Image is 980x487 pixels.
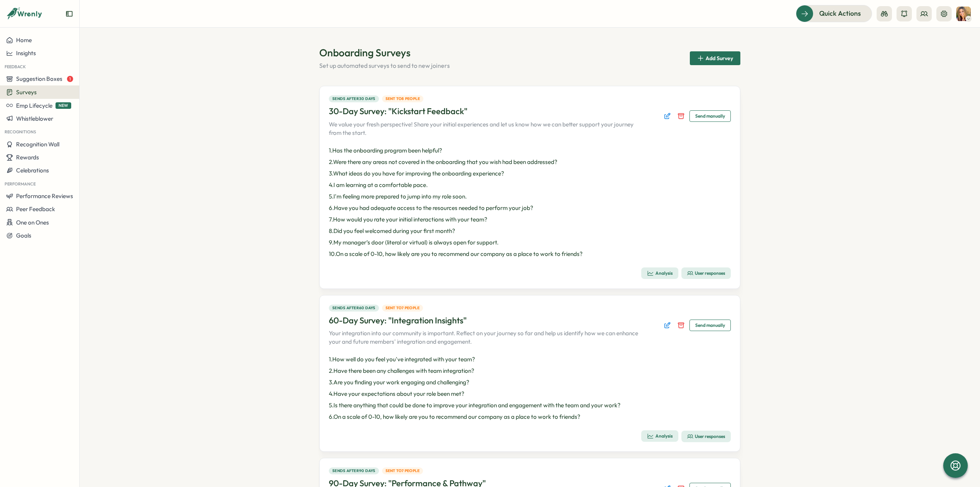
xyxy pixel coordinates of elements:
button: Add Survey [690,51,740,65]
button: Expand sidebar [65,10,73,18]
button: Disable survey [676,111,686,121]
p: 7 . How would you rate your initial interactions with your team? [329,215,731,224]
button: Analysis [641,267,678,279]
a: Analysis [641,430,678,442]
button: Quick Actions [796,5,872,22]
a: Analysis [641,267,678,279]
h3: 30-Day Survey: "Kickstart Feedback" [329,105,467,117]
button: Edit survey [662,320,673,331]
p: 3 . What ideas do you have for improving the onboarding experience? [329,169,731,178]
span: Sent to 8 people [385,96,420,102]
p: 9 . My manager’s door (literal or virtual) is always open for support. [329,238,731,247]
button: Disable survey [676,320,686,331]
div: Analysis [647,270,673,277]
span: Sends after 60 days [332,305,376,311]
span: Home [16,36,32,44]
p: Set up automated surveys to send to new joiners [319,61,450,71]
span: Quick Actions [819,8,861,18]
span: 1 [67,76,73,82]
span: Emp Lifecycle [16,102,52,109]
p: 2 . Have there been any challenges with team integration? [329,367,731,375]
img: Tarin O'Neill [956,7,971,21]
span: Performance Reviews [16,192,73,200]
span: Insights [16,49,36,57]
div: Analysis [647,433,673,439]
span: Celebrations [16,167,49,174]
p: 5 . I'm feeling more prepared to jump into my role soon. [329,192,731,201]
span: Sends after 30 days [332,96,376,102]
span: Sent to 7 people [385,305,420,311]
span: Rewards [16,154,39,161]
span: One on Ones [16,219,49,226]
p: 10 . On a scale of 0-10, how likely are you to recommend our company as a place to work to friends? [329,250,731,258]
span: Send manually [695,320,725,331]
button: Analysis [641,430,678,442]
button: User responses [681,431,731,442]
button: Send manually [689,110,731,122]
span: Recognition Wall [16,141,59,148]
p: 4 . I am learning at a comfortable pace. [329,181,731,189]
h3: 60-Day Survey: "Integration Insights" [329,315,467,326]
div: User responses [687,270,725,276]
span: Sends after 90 days [332,468,376,474]
span: Whistleblower [16,115,53,122]
span: Surveys [16,89,37,96]
p: 5 . Is there anything that could be done to improve your integration and engagement with the team... [329,401,731,410]
p: 3 . Are you finding your work engaging and challenging? [329,378,731,387]
button: Send manually [689,320,731,331]
button: Edit survey [662,111,673,121]
p: 6 . On a scale of 0-10, how likely are you to recommend our company as a place to work to friends? [329,413,731,421]
span: Sent to 7 people [385,468,420,474]
button: User responses [681,267,731,279]
span: NEW [56,102,71,109]
p: 2 . Were there any areas not covered in the onboarding that you wish had been addressed? [329,158,731,166]
span: Goals [16,232,31,239]
span: Add Survey [706,56,733,61]
p: 1 . Has the onboarding program been helpful? [329,146,731,155]
p: 4 . Have your expectations about your role been met? [329,390,731,398]
span: Send manually [695,111,725,121]
span: Peer Feedback [16,205,55,213]
p: 8 . Did you feel welcomed during your first month? [329,227,731,235]
div: User responses [687,433,725,439]
p: We value your fresh perspective! Share your initial experiences and let us know how we can better... [329,120,647,137]
h1: Onboarding Surveys [319,46,450,59]
p: 6 . Have you had adequate access to the resources needed to perform your job? [329,204,731,212]
p: Your integration into our community is important. Reflect on your journey so far and help us iden... [329,329,647,346]
p: 1 . How well do you feel you've integrated with your team? [329,355,731,364]
span: Suggestion Boxes [16,75,62,82]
